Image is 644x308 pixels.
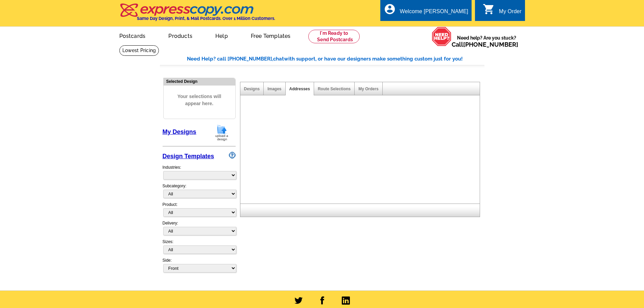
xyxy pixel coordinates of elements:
[163,220,236,239] div: Delivery:
[240,27,302,43] a: Free Templates
[163,161,236,183] div: Industries:
[109,27,157,43] a: Postcards
[452,34,522,48] span: Need help? Are you stuck?
[318,87,351,91] a: Route Selections
[229,152,236,159] img: design-wizard-help-icon.png
[400,8,468,18] div: Welcome [PERSON_NAME]
[432,27,452,46] img: help
[499,8,522,18] div: My Order
[483,3,495,15] i: shopping_cart
[163,202,236,220] div: Product:
[483,7,522,16] a: shopping_cart My Order
[163,257,236,273] div: Side:
[452,41,518,48] span: Call
[164,78,235,85] div: Selected Design
[187,55,484,63] div: Need Help? call [PHONE_NUMBER], with support, or have our designers make something custom just fo...
[163,239,236,257] div: Sizes:
[119,8,275,21] a: Same Day Design, Print, & Mail Postcards. Over 1 Million Customers.
[244,87,260,91] a: Designs
[205,27,239,43] a: Help
[163,153,214,160] a: Design Templates
[137,16,275,21] h4: Same Day Design, Print, & Mail Postcards. Over 1 Million Customers.
[358,87,378,91] a: My Orders
[163,183,236,202] div: Subcategory:
[273,56,284,62] span: chat
[267,87,281,91] a: Images
[169,86,230,114] span: Your selections will appear here.
[158,27,203,43] a: Products
[463,41,518,48] a: [PHONE_NUMBER]
[289,87,310,91] a: Addresses
[163,128,196,135] a: My Designs
[384,3,396,15] i: account_circle
[213,124,231,141] img: upload-design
